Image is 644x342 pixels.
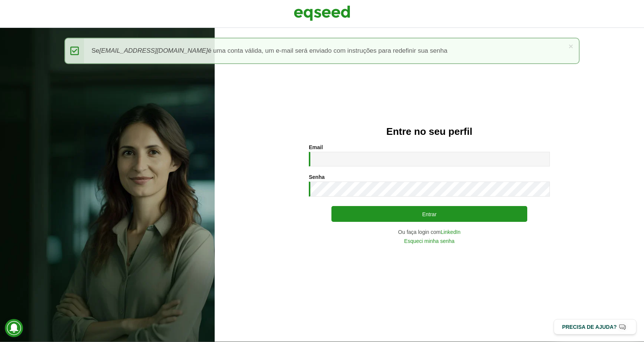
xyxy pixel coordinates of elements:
h2: Entre no seu perfil [230,126,629,137]
label: Senha [309,174,325,180]
div: Ou faça login com [309,229,550,235]
button: Entrar [331,206,527,222]
img: EqSeed Logo [294,4,350,23]
label: Email [309,145,323,150]
a: Esqueci minha senha [404,238,455,244]
em: [EMAIL_ADDRESS][DOMAIN_NAME] [99,47,208,54]
a: LinkedIn [441,229,461,235]
a: × [569,42,573,50]
div: Se é uma conta válida, um e-mail será enviado com instruções para redefinir sua senha [64,38,580,64]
